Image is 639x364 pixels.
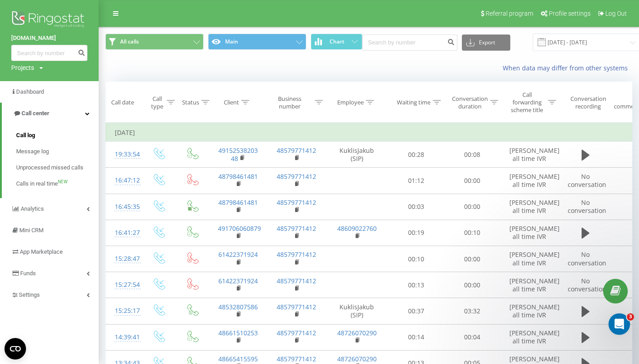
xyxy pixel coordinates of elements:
[337,224,377,233] a: 48609022760
[19,291,40,298] span: Settings
[627,313,634,321] span: 3
[444,168,500,194] td: 00:00
[508,91,546,114] div: Call forwarding scheme title
[277,198,316,207] a: 48579771412
[337,329,377,337] a: 48726070290
[16,143,99,160] a: Message log
[16,147,49,156] span: Message log
[326,142,388,168] td: KuklisJakub (SIP)
[311,34,362,50] button: Chart
[444,220,500,246] td: 00:10
[16,88,44,95] span: Dashboard
[277,329,316,337] a: 48579771412
[20,248,63,255] span: App Marketplace
[115,302,133,320] div: 15:25:17
[337,99,364,106] div: Employee
[22,110,49,117] span: Call center
[115,198,133,216] div: 16:45:35
[326,298,388,324] td: KuklisJakub (SIP)
[500,194,559,220] td: [PERSON_NAME] all time IVR
[218,146,258,163] a: 4915253820348
[218,329,258,337] a: 48661510253
[19,227,43,234] span: Mini CRM
[11,34,87,43] a: [DOMAIN_NAME]
[388,272,444,298] td: 00:13
[208,34,306,50] button: Main
[500,142,559,168] td: [PERSON_NAME] all time IVR
[549,10,591,17] span: Profile settings
[218,355,258,363] a: 48665415595
[16,131,35,140] span: Call log
[362,35,457,51] input: Search by number
[568,277,606,293] span: No conversation
[500,168,559,194] td: [PERSON_NAME] all time IVR
[105,34,204,50] button: All calls
[218,303,258,311] a: 48532807586
[115,250,133,268] div: 15:28:47
[388,220,444,246] td: 00:19
[16,163,83,172] span: Unprocessed missed calls
[11,63,34,72] div: Projects
[267,95,313,110] div: Business number
[16,160,99,176] a: Unprocessed missed calls
[500,298,559,324] td: [PERSON_NAME] all time IVR
[397,99,430,106] div: Waiting time
[277,355,316,363] a: 48579771412
[115,329,133,346] div: 14:39:41
[500,246,559,272] td: [PERSON_NAME] all time IVR
[605,10,627,17] span: Log Out
[16,127,99,143] a: Call log
[444,142,500,168] td: 00:08
[444,246,500,272] td: 00:00
[120,38,139,45] span: All calls
[182,99,199,106] div: Status
[500,324,559,350] td: [PERSON_NAME] all time IVR
[218,277,258,285] a: 61422371924
[111,99,134,106] div: Call date
[462,35,510,51] button: Export
[218,198,258,207] a: 48798461481
[115,276,133,294] div: 15:27:54
[115,146,133,163] div: 19:33:54
[224,99,239,106] div: Client
[277,303,316,311] a: 48579771412
[388,168,444,194] td: 01:12
[277,250,316,259] a: 48579771412
[277,146,316,155] a: 48579771412
[444,324,500,350] td: 00:04
[218,224,261,233] a: 491706060879
[503,64,632,72] a: When data may differ from other systems
[330,39,344,45] span: Chart
[568,198,606,215] span: No conversation
[11,9,87,31] img: Ringostat logo
[568,250,606,267] span: No conversation
[388,194,444,220] td: 00:03
[388,142,444,168] td: 00:28
[444,272,500,298] td: 00:00
[277,224,316,233] a: 48579771412
[277,172,316,181] a: 48579771412
[115,172,133,189] div: 16:47:12
[2,103,99,124] a: Call center
[444,194,500,220] td: 00:00
[115,224,133,242] div: 16:41:27
[16,179,58,188] span: Calls in real time
[21,205,44,212] span: Analytics
[609,313,630,335] iframe: Intercom live chat
[486,10,533,17] span: Referral program
[388,324,444,350] td: 00:14
[337,355,377,363] a: 48726070290
[218,250,258,259] a: 61422371924
[444,298,500,324] td: 03:32
[11,45,87,61] input: Search by number
[218,172,258,181] a: 48798461481
[388,298,444,324] td: 00:37
[566,95,610,110] div: Conversation recording
[388,246,444,272] td: 00:10
[500,220,559,246] td: [PERSON_NAME] all time IVR
[277,277,316,285] a: 48579771412
[4,338,26,360] button: Open CMP widget
[452,95,488,110] div: Conversation duration
[20,270,36,277] span: Funds
[16,176,99,192] a: Calls in real timeNEW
